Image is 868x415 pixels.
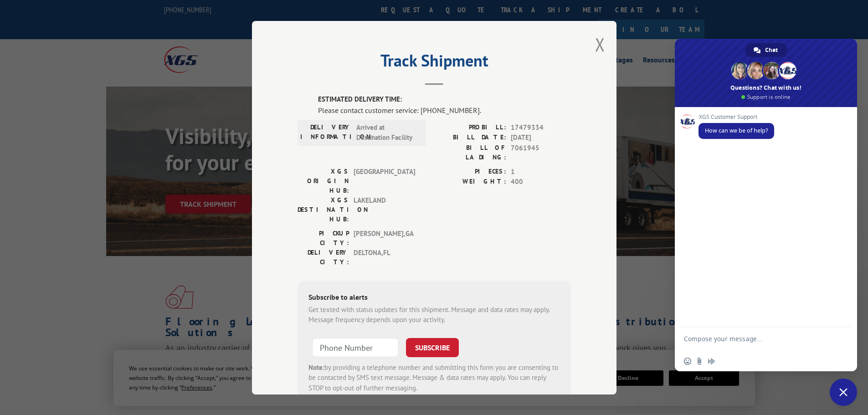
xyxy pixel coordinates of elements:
span: [GEOGRAPHIC_DATA] [354,166,415,195]
label: DELIVERY CITY: [298,247,349,266]
div: by providing a telephone number and submitting this form you are consenting to be contacted by SM... [308,362,560,393]
label: PIECES: [434,166,506,177]
label: PROBILL: [434,122,506,133]
span: Insert an emoji [684,358,691,365]
span: Arrived at Destination Facility [356,122,418,143]
label: BILL OF LADING: [434,143,506,162]
span: 1 [511,166,571,177]
div: Subscribe to alerts [308,291,560,304]
button: Close modal [595,32,605,56]
strong: Note: [308,363,324,371]
button: SUBSCRIBE [406,338,459,357]
span: 400 [511,177,571,187]
span: Send a file [696,358,703,365]
span: Audio message [708,358,715,365]
label: PICKUP CITY: [298,228,349,247]
div: Please contact customer service: [PHONE_NUMBER]. [318,104,571,115]
span: 7061945 [511,143,571,162]
div: Close chat [830,379,857,406]
input: Phone Number [312,338,399,357]
label: XGS DESTINATION HUB: [298,195,349,224]
label: ESTIMATED DELIVERY TIME: [318,94,571,105]
span: How can we be of help? [705,127,768,134]
span: [PERSON_NAME] , GA [354,228,415,247]
span: DELTONA , FL [354,247,415,266]
span: [DATE] [511,133,571,143]
span: LAKELAND [354,195,415,224]
span: 17479334 [511,122,571,133]
div: Chat [745,43,787,57]
span: XGS Customer Support [699,114,774,120]
label: BILL DATE: [434,133,506,143]
label: DELIVERY INFORMATION: [300,122,352,143]
span: Chat [765,43,778,57]
label: WEIGHT: [434,177,506,187]
h2: Track Shipment [298,54,571,72]
label: XGS ORIGIN HUB: [298,166,349,195]
div: Get texted with status updates for this shipment. Message and data rates may apply. Message frequ... [308,304,560,325]
textarea: Compose your message... [684,335,828,351]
